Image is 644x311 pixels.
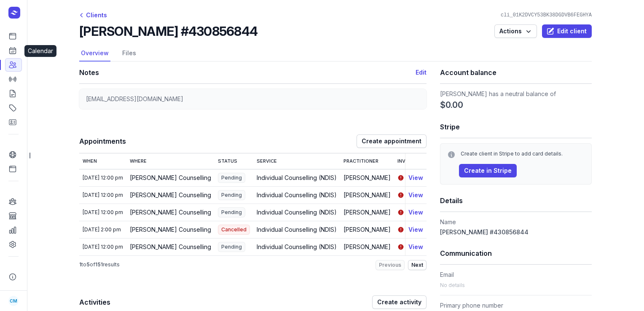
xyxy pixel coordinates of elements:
[499,26,532,36] span: Actions
[218,242,245,252] span: Pending
[440,217,592,227] dt: Name
[440,121,592,133] h1: Stripe
[253,238,340,255] td: Individual Counselling (NDIS)
[494,24,537,38] button: Actions
[83,244,123,250] div: [DATE] 12:00 pm
[411,262,423,268] span: Next
[542,24,592,38] button: Edit client
[440,99,463,111] span: $0.00
[79,135,357,147] h1: Appointments
[379,262,401,268] span: Previous
[362,136,421,146] span: Create appointment
[83,192,123,198] div: [DATE] 12:00 pm
[408,225,423,235] button: View
[24,45,56,57] div: Calendar
[440,195,592,206] h1: Details
[440,300,592,311] dt: Primary phone number
[126,186,215,204] td: [PERSON_NAME] Counselling
[253,221,340,238] td: Individual Counselling (NDIS)
[340,169,394,186] td: [PERSON_NAME]
[79,46,592,62] nav: Tabs
[377,297,421,307] span: Create activity
[79,10,107,20] div: Clients
[440,228,529,236] span: [PERSON_NAME] #430856844
[79,261,81,268] span: 1
[497,12,595,19] div: cli_01K2DVCY53BK38DGDVB6FEGHYA
[440,90,556,97] span: [PERSON_NAME] has a neutral balance of
[95,261,103,268] span: 151
[340,238,394,255] td: [PERSON_NAME]
[376,260,405,270] button: Previous
[86,261,90,268] span: 5
[126,169,215,186] td: [PERSON_NAME] Counselling
[440,282,465,288] span: No details
[253,169,340,186] td: Individual Counselling (NDIS)
[253,153,340,169] th: Service
[79,67,416,78] h1: Notes
[440,67,592,78] h1: Account balance
[464,166,512,176] span: Create in Stripe
[83,174,123,181] div: [DATE] 12:00 pm
[408,207,423,217] button: View
[126,204,215,221] td: [PERSON_NAME] Counselling
[459,164,517,177] button: Create in Stripe
[10,296,17,306] span: CM
[440,247,592,259] h1: Communication
[83,226,123,233] div: [DATE] 2:00 pm
[340,204,394,221] td: [PERSON_NAME]
[340,221,394,238] td: [PERSON_NAME]
[394,153,436,169] th: Invoice
[83,209,123,216] div: [DATE] 12:00 pm
[253,186,340,204] td: Individual Counselling (NDIS)
[121,46,138,62] a: Files
[218,173,245,183] span: Pending
[253,204,340,221] td: Individual Counselling (NDIS)
[79,24,258,39] h2: [PERSON_NAME] #430856844
[79,261,120,268] p: to of results
[408,242,423,252] button: View
[126,153,215,169] th: Where
[79,153,126,169] th: When
[408,173,423,183] button: View
[340,153,394,169] th: Practitioner
[218,225,250,235] span: Cancelled
[126,238,215,255] td: [PERSON_NAME] Counselling
[461,150,585,157] div: Create client in Stripe to add card details.
[218,207,245,217] span: Pending
[340,186,394,204] td: [PERSON_NAME]
[215,153,253,169] th: Status
[126,221,215,238] td: [PERSON_NAME] Counselling
[408,260,427,270] button: Next
[86,95,183,102] span: [EMAIL_ADDRESS][DOMAIN_NAME]
[440,270,592,280] dt: Email
[408,190,423,200] button: View
[79,46,110,62] a: Overview
[218,190,245,200] span: Pending
[79,296,372,308] h1: Activities
[416,67,427,78] button: Edit
[547,26,587,36] span: Edit client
